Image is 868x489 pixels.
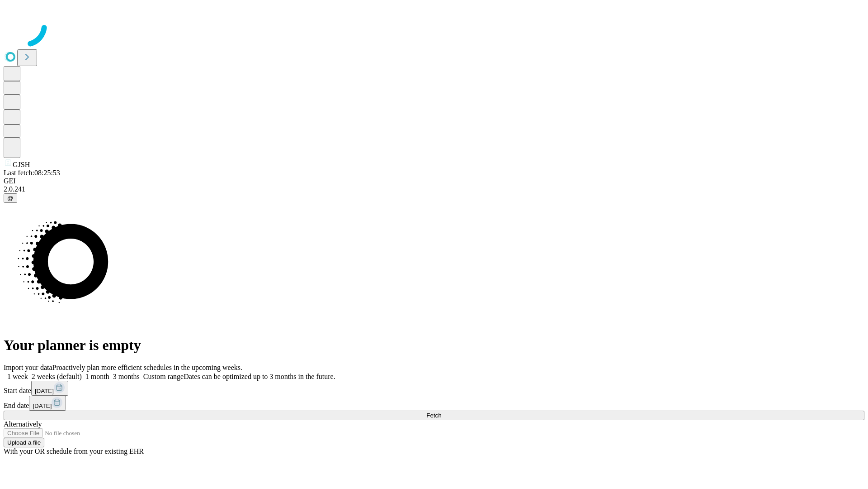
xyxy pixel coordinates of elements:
[4,411,864,420] button: Fetch
[33,403,52,409] span: [DATE]
[35,388,54,394] span: [DATE]
[4,364,52,371] span: Import your data
[32,373,82,380] span: 2 weeks (default)
[426,412,441,419] span: Fetch
[4,381,864,396] div: Start date
[7,195,14,201] span: @
[31,381,68,396] button: [DATE]
[4,177,864,185] div: GEI
[29,396,66,411] button: [DATE]
[7,373,28,380] span: 1 week
[13,161,30,168] span: GJSH
[184,373,335,380] span: Dates can be optimized up to 3 months in the future.
[143,373,184,380] span: Custom range
[4,193,17,203] button: @
[4,185,864,193] div: 2.0.241
[4,420,42,428] span: Alternatively
[4,447,144,455] span: With your OR schedule from your existing EHR
[4,337,864,354] h1: Your planner is empty
[52,364,242,371] span: Proactively plan more efficient schedules in the upcoming weeks.
[4,438,44,447] button: Upload a file
[113,373,140,380] span: 3 months
[4,169,60,177] span: Last fetch: 08:25:53
[4,396,864,411] div: End date
[85,373,109,380] span: 1 month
